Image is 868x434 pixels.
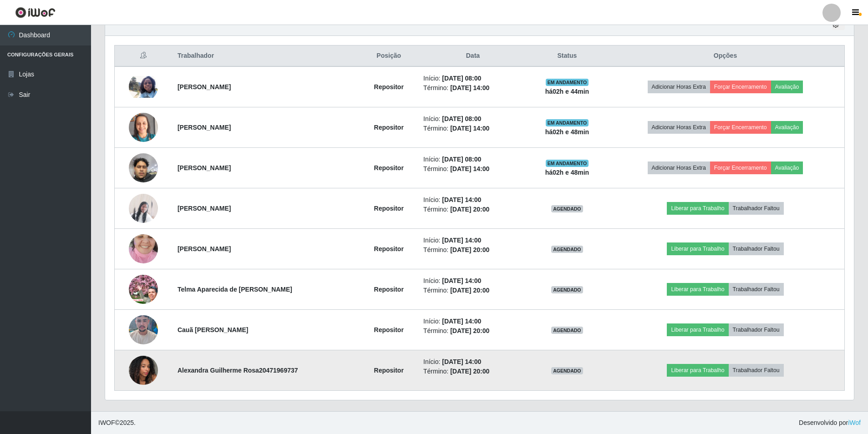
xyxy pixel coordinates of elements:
[423,124,523,133] li: Término:
[442,237,481,244] time: [DATE] 14:00
[129,298,158,362] img: 1757527651666.jpeg
[442,196,481,203] time: [DATE] 14:00
[442,115,481,122] time: [DATE] 08:00
[374,326,404,333] strong: Repositor
[178,83,231,91] strong: [PERSON_NAME]
[178,367,298,374] strong: Alexandra Guilherme Rosa20471969737
[545,169,589,176] strong: há 02 h e 48 min
[423,155,523,164] li: Início:
[771,121,803,134] button: Avaliação
[729,283,784,296] button: Trabalhador Faltou
[667,202,728,215] button: Liberar para Trabalho
[667,283,728,296] button: Liberar para Trabalho
[442,156,481,163] time: [DATE] 08:00
[374,164,404,172] strong: Repositor
[551,327,583,334] span: AGENDADO
[729,323,784,336] button: Trabalhador Faltou
[15,7,56,18] img: CoreUI Logo
[418,45,528,67] th: Data
[710,161,771,174] button: Forçar Encerramento
[178,164,231,172] strong: [PERSON_NAME]
[667,364,728,377] button: Liberar para Trabalho
[546,79,589,86] span: EM ANDAMENTO
[450,368,489,375] time: [DATE] 20:00
[546,119,589,126] span: EM ANDAMENTO
[423,195,523,205] li: Início:
[374,367,404,374] strong: Repositor
[423,286,523,295] li: Término:
[710,121,771,134] button: Forçar Encerramento
[129,194,158,223] img: 1751480704015.jpeg
[129,275,158,304] img: 1753488226695.jpeg
[545,88,589,95] strong: há 02 h e 44 min
[178,286,292,293] strong: Telma Aparecida de [PERSON_NAME]
[98,418,136,428] span: © 2025 .
[374,205,404,212] strong: Repositor
[450,125,489,132] time: [DATE] 14:00
[710,81,771,93] button: Forçar Encerramento
[771,161,803,174] button: Avaliação
[667,323,728,336] button: Liberar para Trabalho
[551,367,583,374] span: AGENDADO
[423,114,523,124] li: Início:
[374,286,404,293] strong: Repositor
[360,45,418,67] th: Posição
[799,418,861,428] span: Desenvolvido por
[450,84,489,91] time: [DATE] 14:00
[423,245,523,255] li: Término:
[129,101,158,153] img: 1755715203050.jpeg
[423,276,523,286] li: Início:
[423,236,523,245] li: Início:
[546,160,589,167] span: EM ANDAMENTO
[729,242,784,255] button: Trabalhador Faltou
[771,81,803,93] button: Avaliação
[374,124,404,131] strong: Repositor
[450,246,489,253] time: [DATE] 20:00
[423,367,523,376] li: Término:
[606,45,844,67] th: Opções
[450,206,489,213] time: [DATE] 20:00
[172,45,360,67] th: Trabalhador
[129,148,158,187] img: 1757116559947.jpeg
[442,277,481,284] time: [DATE] 14:00
[848,419,861,426] a: iWof
[423,317,523,326] li: Início:
[423,326,523,336] li: Término:
[545,128,589,136] strong: há 02 h e 48 min
[551,286,583,293] span: AGENDADO
[178,326,249,333] strong: Cauã [PERSON_NAME]
[450,287,489,294] time: [DATE] 20:00
[551,205,583,212] span: AGENDADO
[374,245,404,252] strong: Repositor
[423,83,523,93] li: Término:
[423,205,523,214] li: Término:
[178,205,231,212] strong: [PERSON_NAME]
[374,83,404,91] strong: Repositor
[423,357,523,367] li: Início:
[450,327,489,334] time: [DATE] 20:00
[129,76,158,98] img: 1753190771762.jpeg
[423,74,523,83] li: Início:
[98,419,115,426] span: IWOF
[648,161,710,174] button: Adicionar Horas Extra
[667,242,728,255] button: Liberar para Trabalho
[178,245,231,252] strong: [PERSON_NAME]
[729,364,784,377] button: Trabalhador Faltou
[423,164,523,174] li: Término:
[648,81,710,93] button: Adicionar Horas Extra
[648,121,710,134] button: Adicionar Horas Extra
[129,223,158,275] img: 1753380554375.jpeg
[178,124,231,131] strong: [PERSON_NAME]
[442,318,481,325] time: [DATE] 14:00
[729,202,784,215] button: Trabalhador Faltou
[528,45,606,67] th: Status
[442,75,481,82] time: [DATE] 08:00
[551,246,583,253] span: AGENDADO
[450,165,489,172] time: [DATE] 14:00
[442,358,481,365] time: [DATE] 14:00
[129,351,158,389] img: 1758209628083.jpeg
